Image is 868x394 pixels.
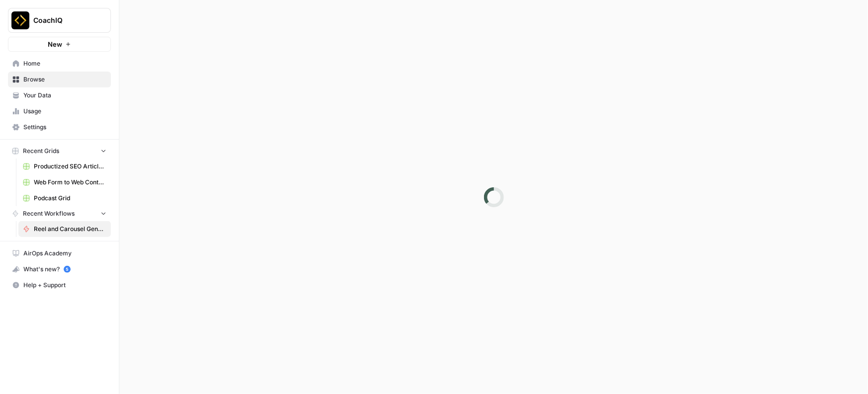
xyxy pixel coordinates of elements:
[23,75,106,84] span: Browse
[23,59,106,68] span: Home
[23,107,106,116] span: Usage
[48,39,62,49] span: New
[34,225,106,234] span: Reel and Carousel Generator
[34,194,106,203] span: Podcast Grid
[8,72,111,87] a: Browse
[8,56,111,72] a: Home
[8,206,111,221] button: Recent Workflows
[8,37,111,52] button: New
[8,262,110,277] div: What's new?
[23,249,106,258] span: AirOps Academy
[8,277,111,293] button: Help + Support
[23,281,106,290] span: Help + Support
[8,144,111,158] button: Recent Grids
[23,91,106,100] span: Your Data
[8,261,111,277] button: What's new? 5
[34,178,106,187] span: Web Form to Web Content Grid
[23,209,75,218] span: Recent Workflows
[18,190,111,206] a: Podcast Grid
[11,11,29,29] img: CoachIQ Logo
[33,15,94,25] span: CoachIQ
[8,245,111,261] a: AirOps Academy
[18,158,111,174] a: Productized SEO Article Writer Grid
[23,147,59,156] span: Recent Grids
[23,123,106,132] span: Settings
[8,103,111,119] a: Usage
[8,119,111,135] a: Settings
[8,87,111,103] a: Your Data
[34,162,106,171] span: Productized SEO Article Writer Grid
[18,221,111,237] a: Reel and Carousel Generator
[66,267,68,272] text: 5
[18,174,111,190] a: Web Form to Web Content Grid
[64,266,71,273] a: 5
[8,8,111,33] button: Workspace: CoachIQ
